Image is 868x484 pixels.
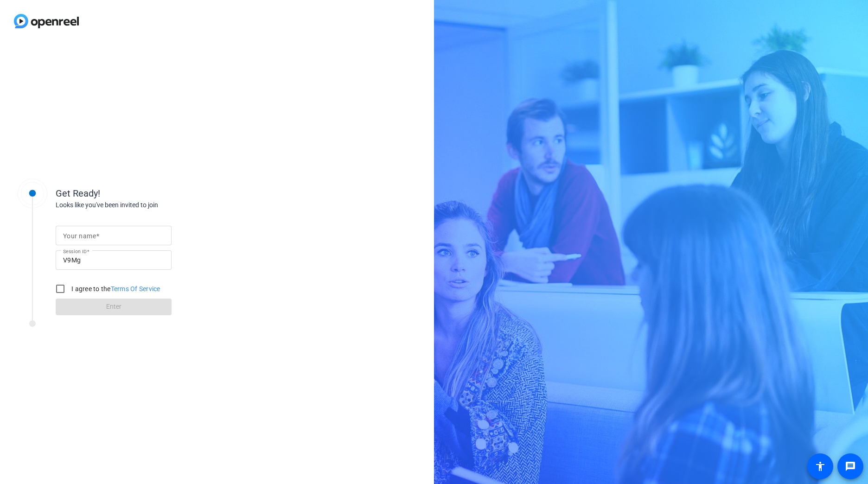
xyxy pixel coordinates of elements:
[56,186,241,200] div: Get Ready!
[56,200,241,210] div: Looks like you've been invited to join
[63,232,96,240] mat-label: Your name
[70,284,160,293] label: I agree to the
[63,248,87,254] mat-label: Session ID
[111,285,160,293] a: Terms Of Service
[845,461,856,472] mat-icon: message
[815,461,826,472] mat-icon: accessibility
